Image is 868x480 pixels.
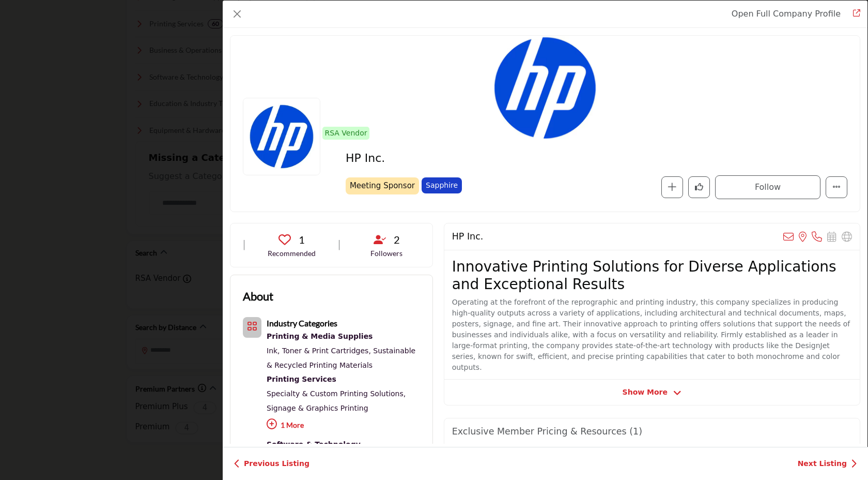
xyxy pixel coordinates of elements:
button: Category Icon [243,317,261,338]
p: Sapphire [426,180,458,191]
h2: Innovative Printing Solutions for Diverse Applications and Exceptional Results [452,258,852,293]
button: Close [230,7,244,21]
div: Professional printing solutions, including large-format, digital, and offset printing for various... [267,372,420,386]
span: 2 [394,232,400,247]
a: Ink, Toner & Print Cartridges, [267,347,371,355]
a: Redirect to hp-inc [732,9,841,19]
b: Industry Categories [267,318,337,328]
span: Meeting Sponsor [346,177,419,194]
p: Recommended [259,248,324,259]
a: Printing Services [267,372,420,386]
a: Industry Categories [267,320,337,328]
a: Redirect to hp-inc [846,8,860,20]
p: RSA Vendor [324,128,367,139]
h2: About [243,288,273,305]
div: Advanced software and digital tools for print management, automation, and streamlined workflows. [267,438,420,452]
div: A wide range of high-quality paper, films, inks, and specialty materials for 3D printing needs. [267,329,420,343]
p: Operating at the forefront of the reprographic and printing industry, this company specializes in... [452,297,852,373]
p: Followers [354,248,420,259]
h5: Exclusive Member Pricing & Resources (1) [452,426,642,437]
img: hp-inc logo [243,98,320,175]
a: Previous Listing [234,458,309,469]
button: Follow [715,175,820,199]
a: Sustainable & Recycled Printing Materials [267,347,415,369]
button: Like [688,176,710,198]
p: 1 More [267,415,420,438]
a: Printing & Media Supplies [267,329,420,343]
span: Show More [623,387,668,398]
a: Signage & Graphics Printing [267,404,368,412]
span: 1 [299,232,305,247]
h2: HP Inc. [346,152,630,165]
a: Specialty & Custom Printing Solutions, [267,389,406,398]
button: More Options [826,176,847,198]
button: Add To List [661,176,683,198]
a: Software & Technology [267,438,420,452]
a: Next Listing [798,458,857,469]
h2: HP Inc. [452,231,484,242]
